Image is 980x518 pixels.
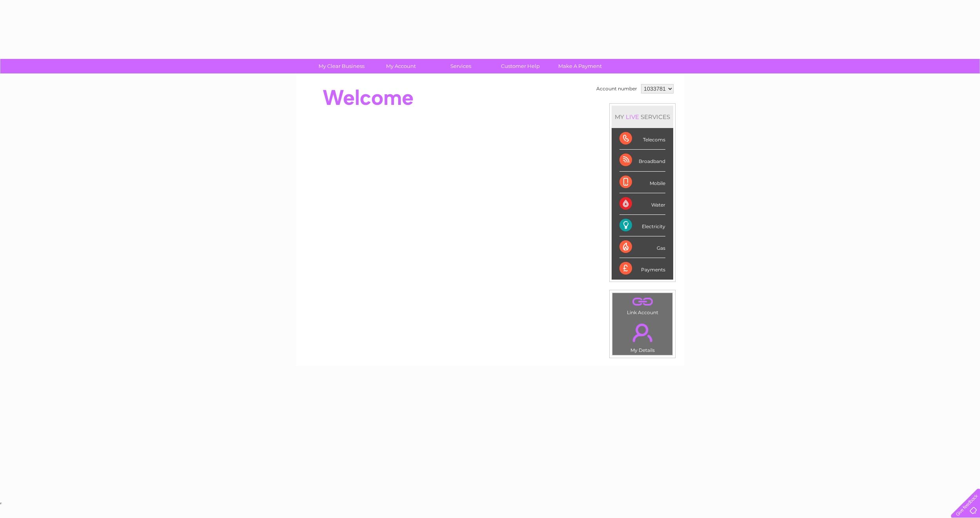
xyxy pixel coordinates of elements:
[619,258,665,279] div: Payments
[619,128,665,150] div: Telecoms
[612,317,673,355] td: My Details
[488,59,553,73] a: Customer Help
[624,113,641,121] div: LIVE
[619,193,665,215] div: Water
[428,59,493,73] a: Services
[612,106,673,128] div: MY SERVICES
[614,295,670,309] a: .
[369,59,434,73] a: My Account
[614,319,670,346] a: .
[619,236,665,258] div: Gas
[548,59,612,73] a: Make A Payment
[619,172,665,193] div: Mobile
[612,293,673,317] td: Link Account
[619,150,665,171] div: Broadband
[619,215,665,236] div: Electricity
[309,59,374,73] a: My Clear Business
[594,82,639,95] td: Account number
